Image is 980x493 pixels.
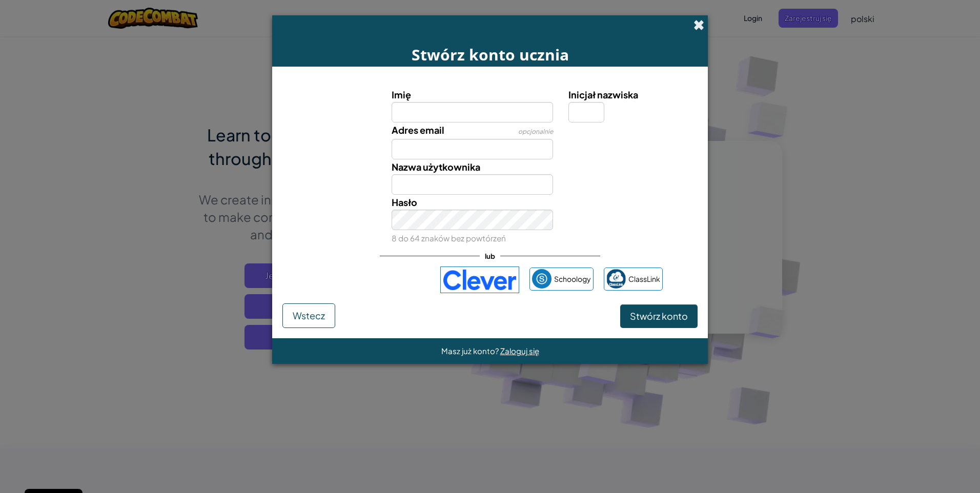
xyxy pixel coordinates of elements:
[606,269,626,289] img: classlink-logo-small.png
[293,310,325,321] span: Wstecz
[518,128,553,135] span: opcjonalnie
[500,346,539,356] a: Zaloguj się
[392,89,411,100] span: Imię
[630,310,688,322] span: Stwórz konto
[313,269,435,291] iframe: Przycisk Zaloguj się przez Google
[392,161,480,173] span: Nazwa użytkownika
[412,44,569,65] span: Stwórz konto ucznia
[392,124,444,136] span: Adres email
[628,272,660,286] span: ClassLink
[554,272,591,286] span: Schoology
[282,303,335,328] button: Wstecz
[620,304,698,328] button: Stwórz konto
[568,89,638,100] span: Inicjał nazwiska
[392,233,506,243] small: 8 do 64 znaków bez powtórzeń
[532,269,552,289] img: schoology.png
[480,249,500,263] span: lub
[392,196,417,208] span: Hasło
[440,266,519,293] img: clever-logo-blue.png
[441,346,500,356] span: Masz już konto?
